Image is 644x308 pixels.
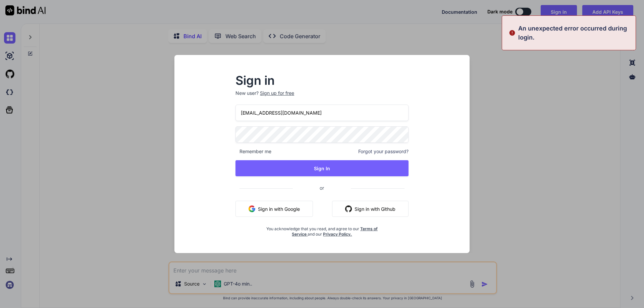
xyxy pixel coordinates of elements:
button: Sign in with Github [332,201,409,217]
span: Forgot your password? [358,148,409,155]
span: Remember me [235,148,271,155]
a: Terms of Service [292,226,378,237]
input: Login or Email [235,105,409,121]
img: github [345,205,352,212]
a: Privacy Policy. [323,232,352,237]
img: google [249,205,255,212]
img: alert [509,24,516,42]
button: Sign In [235,160,409,176]
div: You acknowledge that you read, and agree to our and our [264,222,380,237]
p: New user? [235,90,409,105]
button: Sign in with Google [235,201,313,217]
span: or [293,180,351,196]
h2: Sign in [235,75,409,86]
div: Sign up for free [260,90,294,97]
p: An unexpected error occurred during login. [518,24,632,42]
